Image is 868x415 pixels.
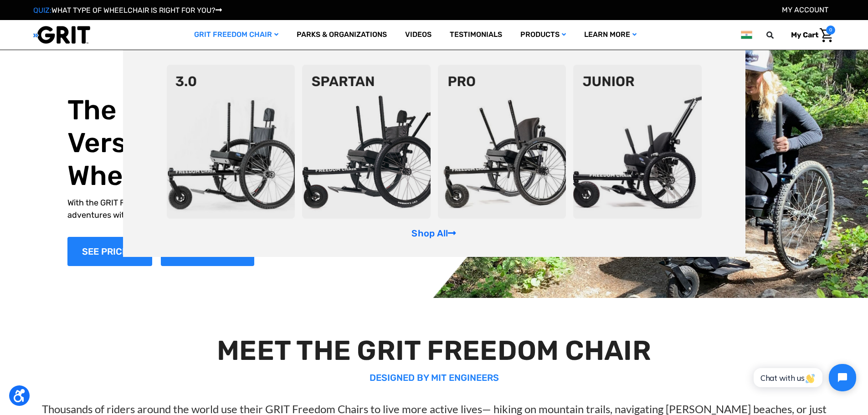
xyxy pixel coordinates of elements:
[22,371,847,384] p: DESIGNED BY MIT ENGINEERS
[302,65,431,219] img: spartan2.png
[826,26,835,35] span: 0
[396,20,441,50] a: Videos
[153,37,202,46] span: Phone Number
[288,20,396,50] a: Parks & Organizations
[791,31,818,39] span: My Cart
[67,197,389,221] p: With the GRIT Freedom Chair, explore the outdoors, get daily exercise, and go on adventures with ...
[511,20,575,50] a: Products
[744,356,864,399] iframe: Tidio Chat
[575,20,646,50] a: Learn More
[784,26,835,45] a: Cart with 0 items
[67,237,152,266] a: Shop Now
[770,26,784,45] input: Search
[782,5,828,14] a: Account
[167,65,295,219] img: 3point0.png
[411,228,456,239] a: Shop All
[741,29,752,41] img: in.png
[185,20,288,50] a: GRIT Freedom Chair
[33,6,51,15] span: QUIZ:
[33,6,222,15] a: QUIZ:WHAT TYPE OF WHEELCHAIR IS RIGHT FOR YOU?
[573,65,702,219] img: junior-chair.png
[438,65,566,219] img: pro-chair.png
[22,334,847,367] h2: MEET THE GRIT FREEDOM CHAIR
[33,26,90,44] img: GRIT All-Terrain Wheelchair and Mobility Equipment
[820,28,833,42] img: Cart
[67,94,389,192] h1: The World's Most Versatile All-Terrain Wheelchair
[441,20,511,50] a: Testimonials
